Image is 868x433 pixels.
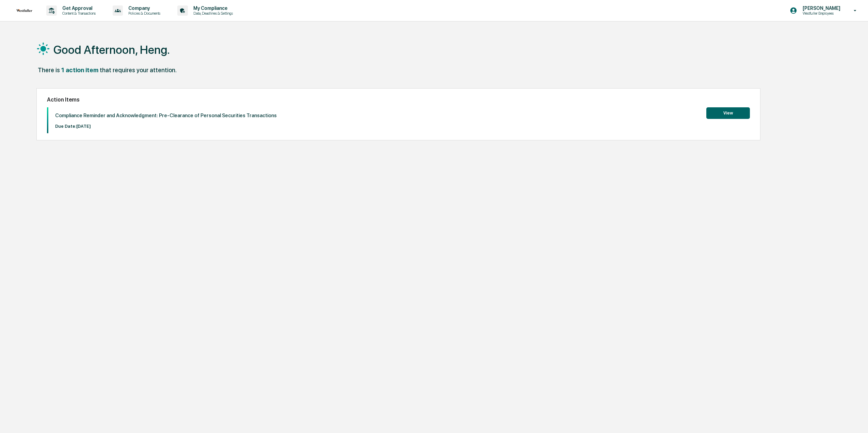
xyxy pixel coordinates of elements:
p: [PERSON_NAME] [797,5,844,11]
p: Due Date: [DATE] [55,124,277,129]
p: My Compliance [188,5,236,11]
div: that requires your attention. [100,66,177,74]
div: There is [38,66,60,74]
p: Data, Deadlines & Settings [188,11,236,16]
div: 1 action item [61,66,98,74]
button: View [706,107,750,119]
p: Content & Transactions [57,11,99,16]
p: Policies & Documents [123,11,164,16]
p: Compliance Reminder and Acknowledgment: Pre-Clearance of Personal Securities Transactions [55,112,277,119]
p: Westfuller Employees [797,11,844,16]
p: Get Approval [57,5,99,11]
h2: Action Items [47,96,750,103]
a: View [706,109,750,116]
img: logo [16,9,33,12]
p: Company [123,5,164,11]
h1: Good Afternoon, Heng. [53,43,170,57]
